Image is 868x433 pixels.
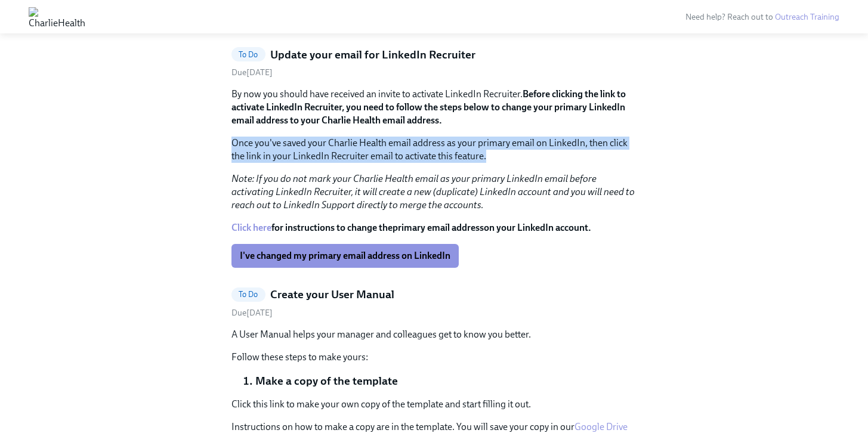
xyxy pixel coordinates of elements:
[231,222,591,233] strong: for instructions to change the on your LinkedIn account.
[231,398,637,411] p: Click this link to make your own copy of the template and start filling it out.
[270,47,475,63] h5: Update your email for LinkedIn Recruiter
[231,173,635,211] em: Note: If you do not mark your Charlie Health email as your primary LinkedIn email before activati...
[29,7,85,26] img: CharlieHealth
[240,250,450,262] span: I've changed my primary email address on LinkedIn
[231,287,637,318] a: To DoCreate your User ManualDue[DATE]
[775,12,839,22] a: Outreach Training
[231,88,626,126] strong: Before clicking the link to activate LinkedIn Recruiter, you need to follow the steps below to ch...
[231,244,459,268] button: I've changed my primary email address on LinkedIn
[231,222,271,233] a: Click here
[685,12,839,22] span: Need help? Reach out to
[231,88,637,127] p: By now you should have received an invite to activate LinkedIn Recruiter.
[231,290,265,299] span: To Do
[231,137,637,163] p: Once you've saved your Charlie Health email address as your primary email on LinkedIn, then click...
[231,351,637,364] p: Follow these steps to make yours:
[231,67,273,78] span: Saturday, October 11th 2025, 10:00 am
[255,373,637,389] li: Make a copy of the template
[393,222,484,233] strong: primary email address
[231,50,265,59] span: To Do
[231,328,637,341] p: A User Manual helps your manager and colleagues get to know you better.
[270,287,394,302] h5: Create your User Manual
[231,47,637,79] a: To DoUpdate your email for LinkedIn RecruiterDue[DATE]
[231,308,273,318] span: Due [DATE]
